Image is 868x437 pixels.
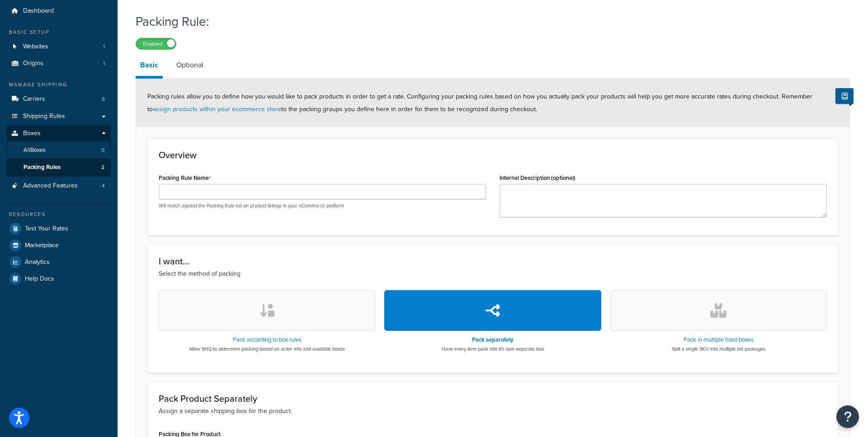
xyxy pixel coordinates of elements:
[103,60,105,67] span: 1
[7,91,111,108] a: Carriers8
[7,91,111,108] li: Carriers
[7,125,111,177] li: Boxes
[159,394,827,404] h3: Pack Product Separately
[101,146,104,154] span: 0
[7,178,111,194] li: Advanced Features
[7,3,111,19] a: Dashboard
[7,81,111,89] div: Manage Shipping
[103,43,105,51] span: 1
[189,337,345,343] h3: Pack according to box rules
[7,28,111,36] div: Basic Setup
[159,269,827,279] p: Select the method of packing
[500,174,576,181] label: Internal Description (optional)
[7,211,111,218] div: Resources
[672,337,765,343] h3: Pack in multiple fixed boxes
[159,150,827,160] h3: Overview
[7,221,111,237] a: Test Your Rates
[189,345,345,352] p: Allow SHQ to determine packing based on order info and available boxes
[7,38,111,55] li: Websites
[442,337,544,343] h3: Pack separately
[442,345,544,352] p: Have every item pack into it's own separate box
[23,95,45,103] span: Carriers
[7,159,111,176] li: Packing Rules
[159,174,211,182] label: Packing Rule Name
[159,202,486,209] p: Will match against the Packing Rule set on product listings in your eCommerce platform
[23,113,65,120] span: Shipping Rules
[7,254,111,270] a: Analytics
[25,275,54,283] span: Help Docs
[23,60,43,67] span: Origins
[7,125,111,142] a: Boxes
[672,345,765,352] p: Split a single SKU into multiple set packages
[835,88,854,104] button: Show Help Docs
[24,164,61,171] span: Packing Rules
[7,55,111,72] a: Origins1
[7,237,111,254] a: Marketplace
[136,13,839,30] h1: Packing Rule:
[7,142,111,159] a: AllBoxes0
[102,95,105,103] span: 8
[7,159,111,176] a: Packing Rules2
[172,54,208,76] a: Optional
[7,108,111,125] a: Shipping Rules
[23,130,41,137] span: Boxes
[159,256,827,266] h3: I want...
[23,43,48,51] span: Websites
[102,182,105,190] span: 4
[7,271,111,287] a: Help Docs
[136,38,176,49] label: Enabled
[136,54,163,79] a: Basic
[25,225,68,233] span: Test Your Rates
[836,405,859,428] button: Open Resource Center
[23,182,78,190] span: Advanced Features
[7,178,111,194] a: Advanced Features4
[153,104,281,114] a: assign products within your ecommerce store
[7,55,111,72] li: Origins
[25,258,50,266] span: Analytics
[159,406,827,416] p: Assign a separate shipping box for the product.
[23,7,54,15] span: Dashboard
[147,92,812,114] span: Packing rules allow you to define how you would like to pack products in order to get a rate. Con...
[101,164,104,171] span: 2
[25,242,59,249] span: Marketplace
[7,38,111,55] a: Websites1
[24,146,46,154] span: All Boxes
